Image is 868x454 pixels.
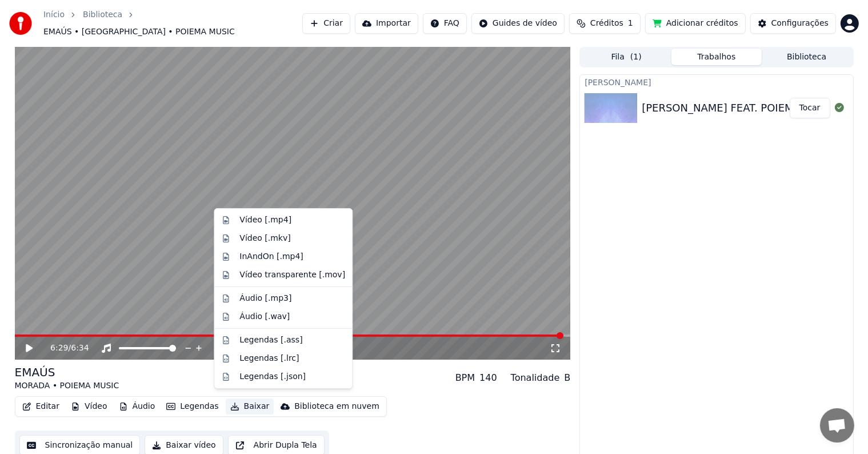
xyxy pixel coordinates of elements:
a: Biblioteca [83,9,122,21]
div: Vídeo transparente [.mov] [239,269,345,281]
button: Créditos1 [569,13,641,34]
div: Legendas [.lrc] [239,353,299,364]
div: Áudio [.wav] [239,311,290,322]
div: MORADA • POIEMA MUSIC [15,380,119,392]
img: youka [9,12,32,35]
button: Configurações [750,13,836,34]
div: / [50,343,78,354]
span: ( 1 ) [630,51,642,63]
div: Configurações [771,18,829,29]
div: Vídeo [.mp4] [239,214,291,226]
nav: breadcrumb [43,9,302,38]
div: Áudio [.mp3] [239,293,291,304]
button: Adicionar créditos [645,13,746,34]
div: Tonalidade [511,371,560,385]
div: 140 [479,371,497,385]
button: Guides de vídeo [471,13,565,34]
button: Baixar [226,399,274,415]
span: 6:34 [71,343,89,354]
button: Fila [581,49,671,65]
div: B [564,371,570,385]
button: FAQ [423,13,467,34]
span: 6:29 [50,343,68,354]
button: Legendas [162,399,223,415]
button: Áudio [114,399,160,415]
button: Biblioteca [762,49,852,65]
div: InAndOn [.mp4] [239,251,303,262]
button: Importar [355,13,418,34]
button: Editar [18,399,64,415]
span: Créditos [590,18,623,29]
div: Legendas [.json] [239,371,306,383]
span: EMAÚS • [GEOGRAPHIC_DATA] • POIEMA MUSIC [43,26,235,38]
div: EMAÚS [15,364,119,380]
button: Vídeo [66,399,112,415]
div: Legendas [.ass] [239,334,302,346]
button: Criar [302,13,350,34]
div: Bate-papo aberto [820,408,854,443]
div: Vídeo [.mkv] [239,233,290,244]
div: BPM [455,371,475,385]
div: Biblioteca em nuvem [294,401,379,412]
span: 1 [628,18,633,29]
button: Tocar [790,98,830,118]
button: Trabalhos [671,49,762,65]
div: [PERSON_NAME] [580,75,853,89]
a: Início [43,9,65,21]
